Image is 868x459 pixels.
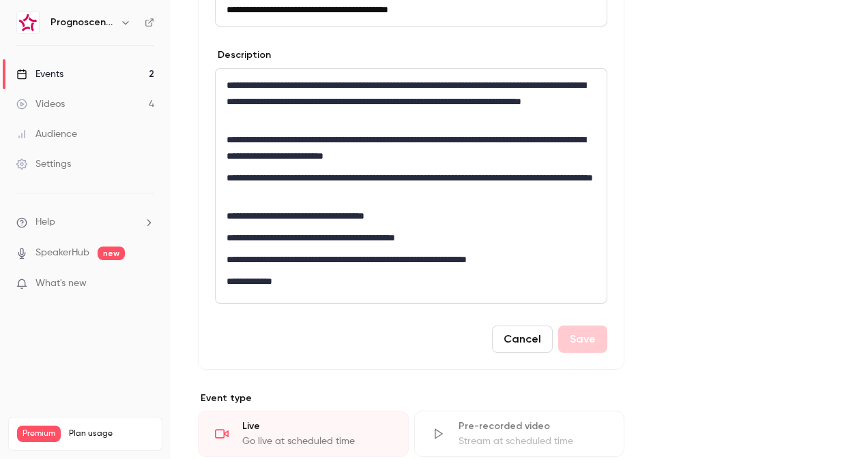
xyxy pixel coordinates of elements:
div: Audience [16,127,77,141]
iframe: Noticeable Trigger [138,278,154,290]
span: new [98,247,125,260]
span: Premium [17,426,61,442]
div: LiveGo live at scheduled time [198,411,409,457]
div: Settings [16,157,71,171]
h6: Prognoscentret | Powered by Hubexo [50,16,115,29]
div: Videos [16,97,65,111]
span: Plan usage [69,428,154,439]
div: editor [216,69,607,303]
div: Pre-recorded video [459,420,608,433]
div: Live [242,420,392,433]
div: Events [16,67,63,81]
section: description [215,68,607,304]
label: Description [215,48,271,62]
div: Stream at scheduled time [459,434,608,448]
p: Event type [198,392,624,405]
button: Cancel [492,326,553,353]
img: Prognoscentret | Powered by Hubexo [17,12,39,33]
span: Help [35,215,55,229]
div: Pre-recorded videoStream at scheduled time [414,411,625,457]
span: What's new [35,276,87,291]
li: help-dropdown-opener [16,215,154,229]
a: SpeakerHub [35,246,89,260]
div: Go live at scheduled time [242,434,392,448]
